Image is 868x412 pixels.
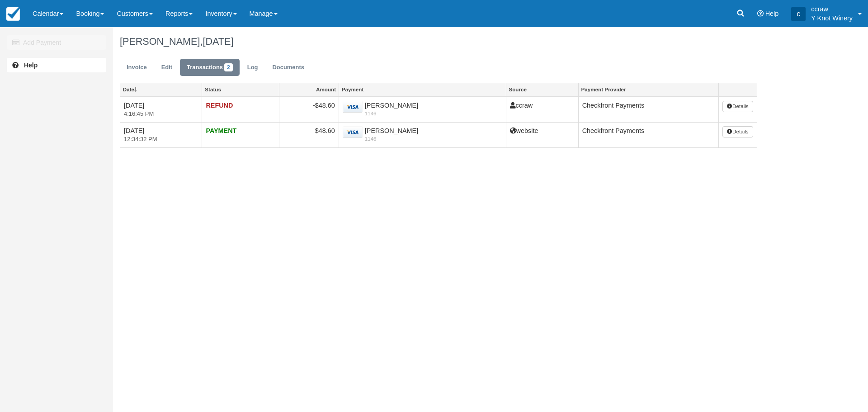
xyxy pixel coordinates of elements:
[722,101,753,113] button: Details
[6,7,20,21] img: checkfront-main-nav-mini-logo.png
[339,83,506,96] a: Payment
[124,135,198,144] em: 12:34:32 PM
[343,110,502,117] em: 1146
[241,59,265,76] a: Log
[206,127,236,134] strong: PAYMENT
[279,97,339,123] td: -$48.60
[343,101,363,113] img: visa.png
[757,10,764,17] i: Help
[811,5,853,14] p: ccraw
[722,126,753,138] button: Details
[506,83,578,96] a: Source
[279,83,339,96] a: Amount
[120,59,154,76] a: Invoice
[578,97,718,123] td: Checkfront Payments
[578,122,718,147] td: Checkfront Payments
[339,97,506,123] td: [PERSON_NAME]
[343,135,502,142] em: 1146
[203,36,233,47] span: [DATE]
[120,97,202,123] td: [DATE]
[506,97,578,123] td: ccraw
[206,102,233,109] strong: REFUND
[155,59,179,76] a: Edit
[811,14,853,23] p: Y Knot Winery
[120,122,202,147] td: [DATE]
[124,110,198,118] em: 4:16:45 PM
[120,36,757,47] h1: [PERSON_NAME],
[343,126,363,138] img: visa.png
[265,59,311,76] a: Documents
[279,122,339,147] td: $48.60
[765,10,779,17] span: Help
[339,122,506,147] td: [PERSON_NAME]
[180,59,240,76] a: Transactions2
[24,62,38,69] b: Help
[202,83,278,96] a: Status
[579,83,718,96] a: Payment Provider
[224,63,233,71] span: 2
[7,58,106,72] a: Help
[791,7,806,21] div: c
[120,83,202,96] a: Date
[506,122,578,147] td: website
